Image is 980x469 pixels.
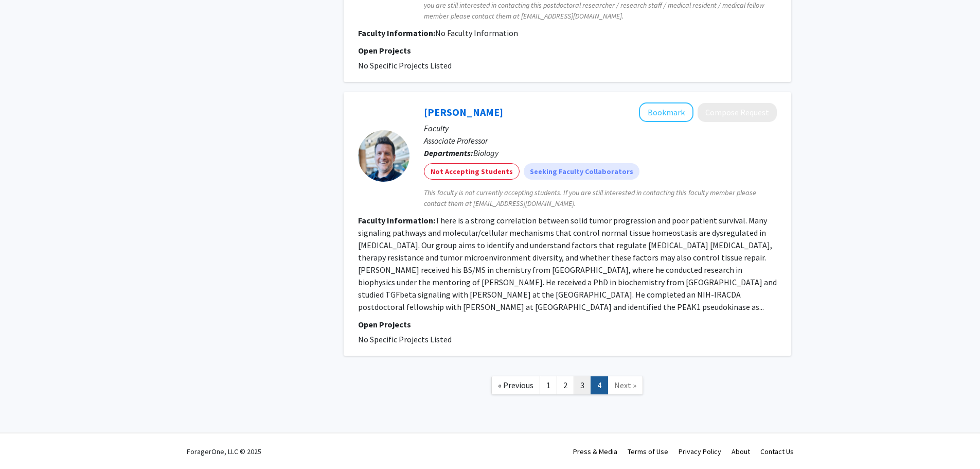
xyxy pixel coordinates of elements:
[698,103,777,122] button: Compose Request to Jonathan Kelber
[358,28,435,38] b: Faculty Information:
[498,380,533,390] span: « Previous
[424,148,473,158] b: Departments:
[608,376,643,394] a: Next Page
[540,376,557,394] a: 1
[424,187,777,209] span: This faculty is not currently accepting students. If you are still interested in contacting this ...
[760,447,794,456] a: Contact Us
[491,376,540,394] a: Previous
[358,215,435,225] b: Faculty Information:
[344,366,791,408] nav: Page navigation
[358,334,452,344] span: No Specific Projects Listed
[435,28,518,38] span: No Faculty Information
[424,106,503,118] a: [PERSON_NAME]
[8,423,44,461] iframe: Chat
[424,163,520,180] mat-chip: Not Accepting Students
[679,447,721,456] a: Privacy Policy
[424,134,777,147] p: Associate Professor
[574,376,591,394] a: 3
[424,122,777,134] p: Faculty
[573,447,617,456] a: Press & Media
[524,163,639,180] mat-chip: Seeking Faculty Collaborators
[358,318,777,331] p: Open Projects
[358,215,777,312] fg-read-more: There is a strong correlation between solid tumor progression and poor patient survival. Many sig...
[358,44,777,57] p: Open Projects
[614,380,636,390] span: Next »
[639,102,693,122] button: Add Jonathan Kelber to Bookmarks
[473,148,498,158] span: Biology
[732,447,750,456] a: About
[557,376,574,394] a: 2
[358,60,452,71] span: No Specific Projects Listed
[591,376,608,394] a: 4
[628,447,668,456] a: Terms of Use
